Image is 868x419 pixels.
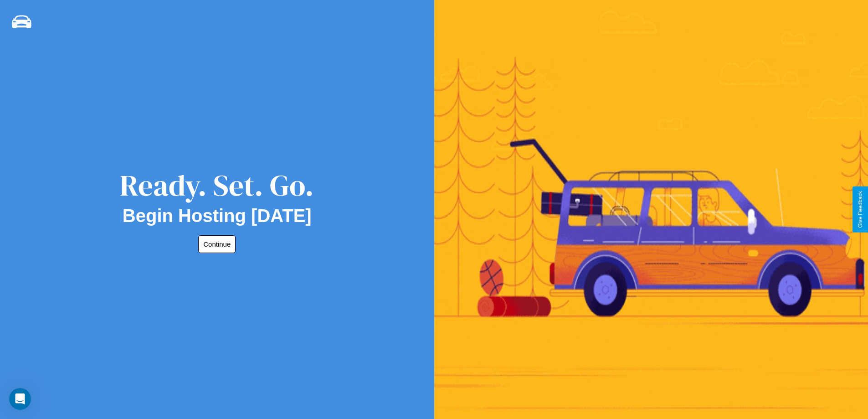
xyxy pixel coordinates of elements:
div: Ready. Set. Go. [120,165,314,206]
div: Give Feedback [857,191,863,228]
iframe: Intercom live chat [9,388,31,410]
button: Continue [198,235,236,253]
h2: Begin Hosting [DATE] [123,206,312,226]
